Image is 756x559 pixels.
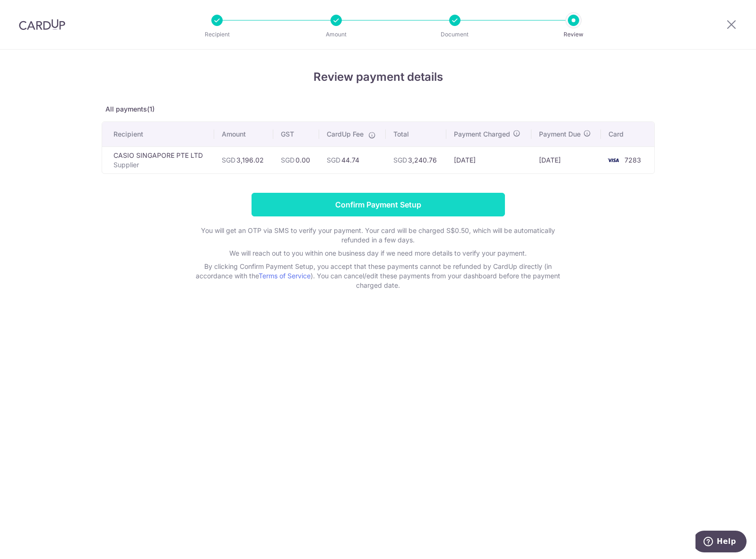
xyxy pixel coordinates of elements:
[301,30,371,39] p: Amount
[327,129,364,139] span: CardUp Fee
[539,129,581,139] span: Payment Due
[695,531,747,554] iframe: Opens a widget where you can find more information
[189,226,567,245] p: You will get an OTP via SMS to verify your payment. Your card will be charged S$0.50, which will ...
[420,30,490,39] p: Document
[531,146,601,173] td: [DATE]
[386,122,446,146] th: Total
[189,262,567,290] p: By clicking Confirm Payment Setup, you accept that these payments cannot be refunded by CardUp di...
[214,122,273,146] th: Amount
[327,156,340,164] span: SGD
[625,156,641,164] span: 7283
[214,146,273,173] td: 3,196.02
[454,129,510,139] span: Payment Charged
[539,30,608,39] p: Review
[601,122,654,146] th: Card
[273,122,319,146] th: GST
[319,146,386,173] td: 44.74
[252,193,505,216] input: Confirm Payment Setup
[182,30,252,39] p: Recipient
[102,122,214,146] th: Recipient
[281,156,295,164] span: SGD
[102,104,655,114] p: All payments(1)
[273,146,319,173] td: 0.00
[113,160,207,170] p: Supplier
[604,155,623,166] img: <span class="translation_missing" title="translation missing: en.account_steps.new_confirm_form.b...
[446,146,531,173] td: [DATE]
[102,69,655,86] h4: Review payment details
[393,156,407,164] span: SGD
[189,249,567,258] p: We will reach out to you within one business day if we need more details to verify your payment.
[222,156,235,164] span: SGD
[259,272,311,280] a: Terms of Service
[386,146,446,173] td: 3,240.76
[19,19,65,30] img: CardUp
[102,146,214,173] td: CASIO SINGAPORE PTE LTD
